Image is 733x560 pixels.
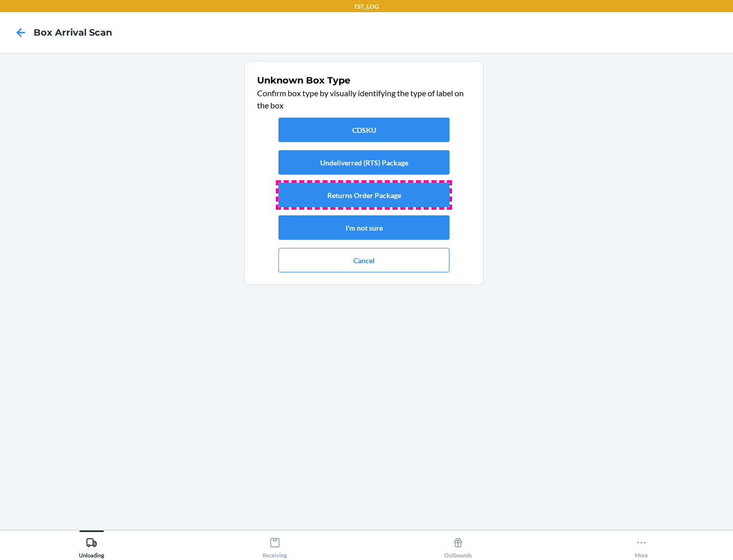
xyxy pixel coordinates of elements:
[278,118,449,142] button: CDSKU
[278,150,449,175] button: Undeliverred (RTS) Package
[257,74,471,87] h1: Unknown Box Type
[34,26,112,39] h4: Box Arrival Scan
[635,533,648,558] div: More
[278,248,449,272] button: Cancel
[366,530,550,558] button: Outbounds
[354,2,379,11] p: TST_LOG
[263,533,287,558] div: Receiving
[444,533,472,558] div: Outbounds
[183,530,366,558] button: Receiving
[257,87,471,111] p: Confirm box type by visually identifying the type of label on the box
[278,183,449,207] button: Returns Order Package
[550,530,733,558] button: More
[278,215,449,240] button: I'm not sure
[79,533,104,558] div: Unloading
